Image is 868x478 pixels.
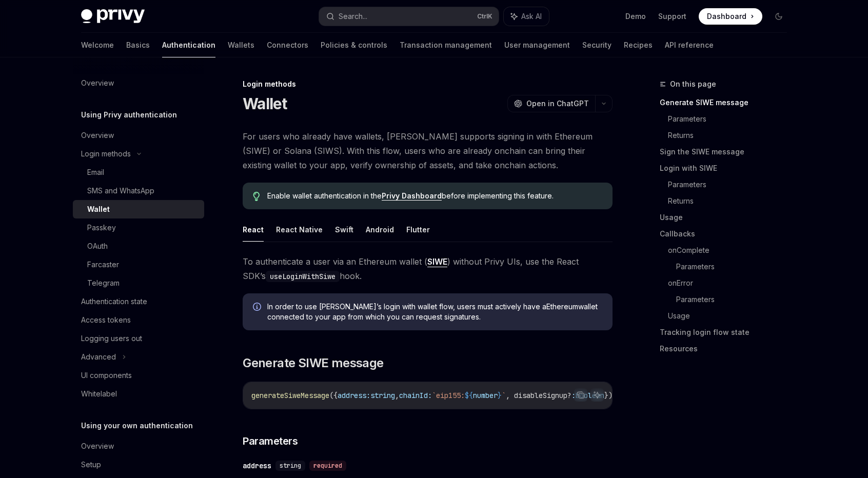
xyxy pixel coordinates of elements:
div: Overview [81,440,114,452]
a: Privy Dashboard [382,191,442,201]
span: To authenticate a user via an Ethereum wallet ( ) without Privy UIs, use the React SDK’s hook. [243,254,613,283]
div: Login methods [243,79,613,89]
a: onComplete [668,242,795,258]
button: Ask AI [590,388,604,402]
a: Parameters [668,111,795,127]
div: Overview [81,129,114,142]
a: Generate SIWE message [660,94,795,111]
a: Telegram [73,274,204,292]
a: UI components [73,366,204,385]
code: useLoginWithSiwe [266,271,340,282]
div: OAuth [87,240,108,252]
a: Security [582,33,611,57]
div: Email [87,166,104,178]
a: Whitelabel [73,385,204,403]
button: React [243,217,264,242]
div: Farcaster [87,258,119,271]
button: Open in ChatGPT [507,95,595,112]
span: generateSiweMessage [251,391,329,400]
button: React Native [276,217,323,242]
a: onError [668,275,795,291]
div: required [309,461,346,471]
div: address [243,461,271,471]
span: `eip155: [432,391,465,400]
h5: Using your own authentication [81,420,193,432]
span: } [498,391,502,400]
div: Telegram [87,277,120,289]
a: Usage [668,308,795,324]
span: , disableSignup? [506,391,571,400]
div: Overview [81,77,114,89]
svg: Info [253,303,263,313]
div: Search... [339,10,367,23]
a: Overview [73,126,204,145]
a: Transaction management [400,33,492,57]
a: User management [504,33,570,57]
a: Sign the SIWE message [660,144,795,160]
a: Usage [660,209,795,226]
span: string [280,462,301,470]
div: Advanced [81,351,116,363]
h1: Wallet [243,94,287,113]
a: API reference [665,33,714,57]
a: Access tokens [73,311,204,329]
button: Ask AI [504,7,549,26]
span: For users who already have wallets, [PERSON_NAME] supports signing in with Ethereum (SIWE) or Sol... [243,129,613,172]
a: Parameters [668,176,795,193]
a: Email [73,163,204,182]
a: Overview [73,74,204,92]
a: Welcome [81,33,114,57]
button: Copy the contents from the code block [574,388,587,402]
a: SMS and WhatsApp [73,182,204,200]
a: Recipes [624,33,653,57]
div: Wallet [87,203,110,215]
span: }) [604,391,613,400]
a: Logging users out [73,329,204,348]
button: Android [366,217,394,242]
a: Connectors [267,33,308,57]
svg: Tip [253,192,260,201]
span: Dashboard [707,11,746,22]
a: Parameters [676,291,795,308]
a: Policies & controls [321,33,387,57]
a: Overview [73,437,204,455]
a: Callbacks [660,226,795,242]
span: address: [338,391,370,400]
span: ({ [329,391,338,400]
a: SIWE [427,256,447,267]
div: Logging users out [81,332,142,345]
div: UI components [81,369,132,382]
h5: Using Privy authentication [81,109,177,121]
a: Tracking login flow state [660,324,795,341]
div: SMS and WhatsApp [87,185,154,197]
div: Authentication state [81,295,147,308]
a: Wallets [228,33,254,57]
button: Search...CtrlK [319,7,499,26]
a: Authentication state [73,292,204,311]
a: Dashboard [699,8,762,25]
a: Returns [668,127,795,144]
a: Resources [660,341,795,357]
span: Enable wallet authentication in the before implementing this feature. [267,191,602,201]
a: Basics [126,33,150,57]
div: Passkey [87,222,116,234]
span: Parameters [243,434,298,448]
a: Login with SIWE [660,160,795,176]
a: Setup [73,455,204,474]
a: Support [658,11,686,22]
button: Flutter [406,217,430,242]
img: dark logo [81,9,145,24]
a: Returns [668,193,795,209]
div: Access tokens [81,314,131,326]
span: On this page [670,78,716,90]
span: In order to use [PERSON_NAME]’s login with wallet flow, users must actively have a Ethereum walle... [267,302,602,322]
span: chainId: [399,391,432,400]
span: Ask AI [521,11,542,22]
span: ` [502,391,506,400]
span: : [571,391,576,400]
span: string [370,391,395,400]
span: ${ [465,391,473,400]
a: Farcaster [73,255,204,274]
div: Setup [81,459,101,471]
span: , [395,391,399,400]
